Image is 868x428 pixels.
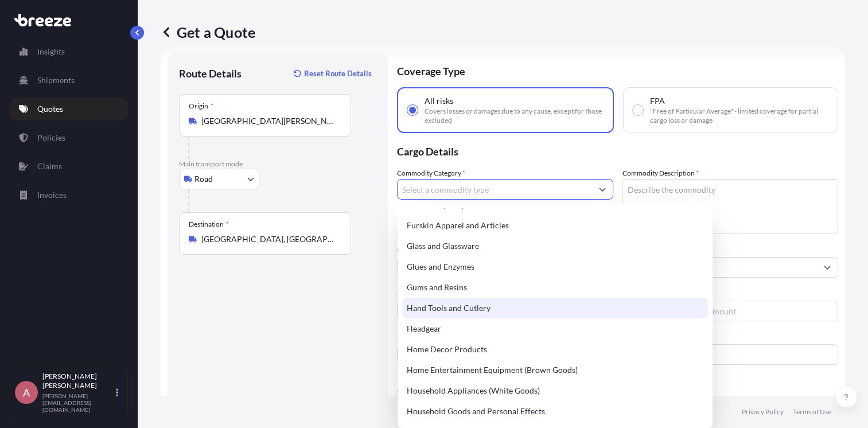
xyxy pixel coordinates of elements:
[623,257,818,278] input: Full name
[622,168,699,179] label: Commodity Description
[37,75,75,86] p: Shipments
[23,387,30,398] span: A
[304,68,372,79] p: Reset Route Details
[201,234,337,245] input: Destination
[161,23,255,41] p: Get a Quote
[37,46,65,57] p: Insights
[397,53,838,87] p: Coverage Type
[402,236,708,256] div: Glass and Glassware
[189,102,213,111] div: Origin
[622,289,839,298] span: Freight Cost
[402,380,708,401] div: Household Appliances (White Goods)
[650,107,829,125] span: "Free of Particular Average" - limited coverage for partial cargo loss or damage
[425,95,453,107] span: All risks
[179,169,259,189] button: Select transport
[742,407,784,417] p: Privacy Policy
[622,344,839,365] input: Enter name
[817,257,838,278] button: Show suggestions
[398,179,592,200] input: Select a commodity type
[402,277,708,298] div: Gums and Resins
[397,133,838,168] p: Cargo Details
[37,132,65,143] p: Policies
[397,168,465,179] label: Commodity Category
[425,107,604,125] span: Covers losses or damages due to any cause, except for those excluded
[37,189,67,201] p: Invoices
[402,339,708,360] div: Home Decor Products
[402,360,708,380] div: Home Entertainment Equipment (Brown Goods)
[179,159,376,169] p: Main transport mode
[650,95,665,107] span: FPA
[402,401,708,422] div: Household Goods and Personal Effects
[592,179,613,200] button: Show suggestions
[402,298,708,318] div: Hand Tools and Cutlery
[680,301,839,321] input: Enter amount
[793,407,831,417] p: Terms of Use
[402,318,708,339] div: Headgear
[42,392,114,413] p: [PERSON_NAME][EMAIL_ADDRESS][DOMAIN_NAME]
[194,173,213,185] span: Road
[402,215,708,236] div: Furskin Apparel and Articles
[42,372,114,390] p: [PERSON_NAME] [PERSON_NAME]
[189,220,229,229] div: Destination
[201,115,337,127] input: Origin
[402,256,708,277] div: Glues and Enzymes
[37,161,62,172] p: Claims
[37,103,63,115] p: Quotes
[179,67,242,80] p: Route Details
